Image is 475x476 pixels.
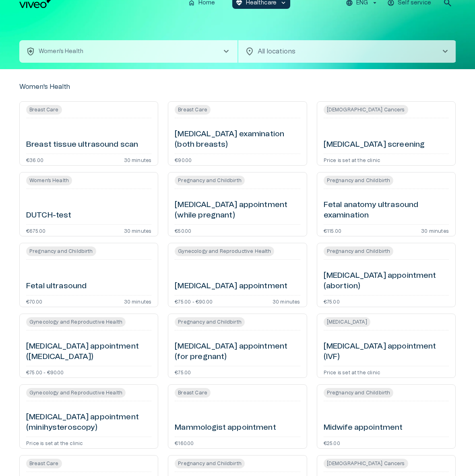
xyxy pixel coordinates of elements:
a: Open service booking details [317,314,456,378]
h6: DUTCH-test [26,210,72,221]
span: Pregnancy and Childbirth [175,176,245,185]
h6: Midwife appointment [324,423,403,433]
span: Pregnancy and Childbirth [324,388,394,398]
a: Open service booking details [168,314,307,378]
button: health_and_safetyWomen's Healthchevron_right [19,40,237,63]
p: Price is set at the clinic [26,440,83,445]
p: €25.00 [324,440,340,445]
p: 30 minutes [124,157,152,162]
a: Open service booking details [168,384,307,449]
a: Open service booking details [317,101,456,166]
p: Price is set at the clinic [324,157,380,162]
span: Pregnancy and Childbirth [324,246,394,256]
a: Open service booking details [19,314,158,378]
span: [DEMOGRAPHIC_DATA] Cancers [324,459,408,468]
h6: [MEDICAL_DATA] appointment [175,281,287,292]
a: Open service booking details [19,384,158,449]
p: Women's Health [19,82,70,92]
p: 30 minutes [124,299,152,304]
h6: [MEDICAL_DATA] appointment (while pregnant) [175,200,300,221]
p: €115.00 [324,228,341,233]
span: Gynecology and Reproductive Health [26,388,126,398]
span: [MEDICAL_DATA] [324,317,370,327]
p: Women's Health [39,47,83,56]
span: chevron_right [221,47,231,56]
span: Pregnancy and Childbirth [324,176,394,185]
p: €75.00 - €90.00 [175,299,213,304]
a: Open service booking details [19,172,158,236]
p: Price is set at the clinic [324,369,380,374]
p: €36.00 [26,157,43,162]
span: Breast Care [175,105,211,115]
p: All locations [258,47,427,56]
p: €75.00 [175,369,191,374]
p: 30 minutes [421,228,449,233]
p: €70.00 [26,299,42,304]
p: €75.00 [324,299,340,304]
span: Breast Care [26,105,62,115]
p: 30 minutes [124,228,152,233]
h6: [MEDICAL_DATA] screening [324,140,425,150]
span: location_on [245,47,254,56]
h6: [MEDICAL_DATA] appointment (abortion) [324,271,449,292]
a: Open service booking details [19,101,158,166]
h6: [MEDICAL_DATA] appointment (minihysteroscopy) [26,412,151,433]
a: Open service booking details [317,243,456,307]
h6: Fetal ultrasound [26,281,87,292]
a: Open service booking details [317,172,456,236]
h6: [MEDICAL_DATA] appointment (for pregnant) [175,341,300,363]
h6: Mammologist appointment [175,423,276,433]
span: Pregnancy and Childbirth [26,246,96,256]
p: €50.00 [175,228,191,233]
h6: Breast tissue ultrasound scan [26,140,138,150]
span: Breast Care [26,459,62,468]
h6: [MEDICAL_DATA] examination (both breasts) [175,129,300,150]
p: €675.00 [26,228,45,233]
a: Open service booking details [168,101,307,166]
span: Pregnancy and Childbirth [175,459,245,468]
span: Gynecology and Reproductive Health [26,317,126,327]
span: Women's Health [26,176,72,185]
span: Breast Care [175,388,211,398]
p: 30 minutes [273,299,300,304]
span: chevron_right [440,47,450,56]
span: Gynecology and Reproductive Health [175,246,274,256]
a: Open service booking details [19,243,158,307]
span: [DEMOGRAPHIC_DATA] Cancers [324,105,408,115]
p: €160.00 [175,440,194,445]
h6: [MEDICAL_DATA] appointment ([MEDICAL_DATA]) [26,341,151,363]
a: Open service booking details [317,384,456,449]
span: Pregnancy and Childbirth [175,317,245,327]
h6: Fetal anatomy ultrasound examination [324,200,449,221]
p: €90.00 [175,157,192,162]
span: health_and_safety [26,47,35,56]
a: Open service booking details [168,243,307,307]
h6: [MEDICAL_DATA] appointment (IVF) [324,341,449,363]
a: Open service booking details [168,172,307,236]
p: €75.00 - €90.00 [26,369,64,374]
